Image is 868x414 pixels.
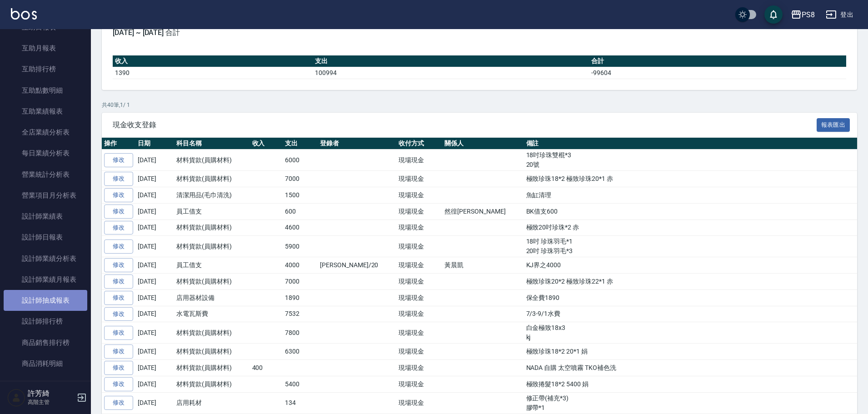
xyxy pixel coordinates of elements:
th: 備註 [524,138,857,150]
h5: 許芳綺 [28,389,74,398]
img: Logo [11,8,37,20]
td: 7000 [283,274,318,290]
td: 1390 [113,67,313,79]
th: 關係人 [442,138,524,150]
a: 修改 [104,153,133,167]
a: 設計師日報表 [4,227,87,248]
a: 修改 [104,361,133,375]
td: [DATE] [135,392,174,414]
td: [DATE] [135,306,174,322]
td: 店用器材設備 [174,289,250,306]
th: 登錄者 [318,138,396,150]
td: [DATE] [135,360,174,376]
td: 魚缸清理 [524,187,857,204]
a: 商品進銷貨報表 [4,374,87,395]
td: 6000 [283,150,318,171]
a: 修改 [104,239,133,254]
td: 現場現金 [396,274,442,290]
a: 修改 [104,326,133,340]
td: 水電瓦斯費 [174,306,250,322]
img: Person [7,389,25,407]
td: 材料貨款(員購材料) [174,236,250,257]
td: 店用耗材 [174,392,250,414]
th: 科目名稱 [174,138,250,150]
td: 黃晨凱 [442,257,524,274]
td: 4600 [283,219,318,236]
a: 設計師抽成報表 [4,290,87,311]
td: 保全費1890 [524,289,857,306]
a: 全店業績分析表 [4,122,87,143]
th: 日期 [135,138,174,150]
td: 員工借支 [174,203,250,219]
td: [DATE] [135,257,174,274]
td: 材料貨款(員購材料) [174,171,250,187]
td: 5900 [283,236,318,257]
a: 設計師排行榜 [4,311,87,332]
td: 現場現金 [396,171,442,187]
td: 材料貨款(員購材料) [174,344,250,360]
td: 材料貨款(員購材料) [174,322,250,344]
a: 修改 [104,274,133,289]
th: 收入 [113,55,313,67]
td: [PERSON_NAME]/20 [318,257,396,274]
td: 材料貨款(員購材料) [174,360,250,376]
td: 極致珍珠20*2 極致珍珠22*1 赤 [524,274,857,290]
td: 6300 [283,344,318,360]
a: 修改 [104,291,133,305]
td: [DATE] [135,236,174,257]
td: 極致20吋珍珠*2 赤 [524,219,857,236]
td: 100994 [313,67,589,79]
td: 材料貨款(員購材料) [174,376,250,392]
th: 收入 [250,138,283,150]
a: 修改 [104,344,133,359]
td: 600 [283,203,318,219]
a: 修改 [104,377,133,391]
a: 修改 [104,396,133,410]
button: save [764,5,783,24]
td: 現場現金 [396,219,442,236]
td: 極致捲髮18*2 5400 娟 [524,376,857,392]
td: 134 [283,392,318,414]
a: 設計師業績分析表 [4,248,87,269]
td: 現場現金 [396,306,442,322]
td: -99604 [589,67,846,79]
td: 修正帶(補充*3) 膠帶*1 [524,392,857,414]
td: 材料貨款(員購材料) [174,219,250,236]
td: 1500 [283,187,318,204]
td: 18吋 珍珠羽毛*1 20吋 珍珠羽毛*3 [524,236,857,257]
td: [DATE] [135,322,174,344]
a: 營業統計分析表 [4,164,87,185]
td: 極致珍珠18*2 極致珍珠20*1 赤 [524,171,857,187]
td: 現場現金 [396,376,442,392]
td: [DATE] [135,344,174,360]
th: 合計 [589,55,846,67]
a: 每日業績分析表 [4,143,87,164]
a: 互助月報表 [4,38,87,59]
td: NADA 自購 太空噴霧 TKO補色洗 [524,360,857,376]
td: 極致珍珠18*2 20*1 娟 [524,344,857,360]
td: 現場現金 [396,187,442,204]
td: 現場現金 [396,289,442,306]
td: [DATE] [135,171,174,187]
td: [DATE] [135,150,174,171]
td: 400 [250,360,283,376]
button: 登出 [822,6,857,23]
td: 現場現金 [396,344,442,360]
span: 現金收支登錄 [113,120,817,130]
td: 材料貨款(員購材料) [174,274,250,290]
a: 營業項目月分析表 [4,185,87,206]
a: 修改 [104,188,133,202]
a: 設計師業績表 [4,206,87,227]
a: 互助排行榜 [4,59,87,80]
td: 清潔用品(毛巾清洗) [174,187,250,204]
td: 現場現金 [396,360,442,376]
a: 商品消耗明細 [4,353,87,374]
td: 7800 [283,322,318,344]
td: 現場現金 [396,392,442,414]
td: 現場現金 [396,322,442,344]
td: KJ界之4000 [524,257,857,274]
td: [DATE] [135,203,174,219]
th: 操作 [102,138,135,150]
a: 報表匯出 [817,120,850,129]
td: [DATE] [135,187,174,204]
